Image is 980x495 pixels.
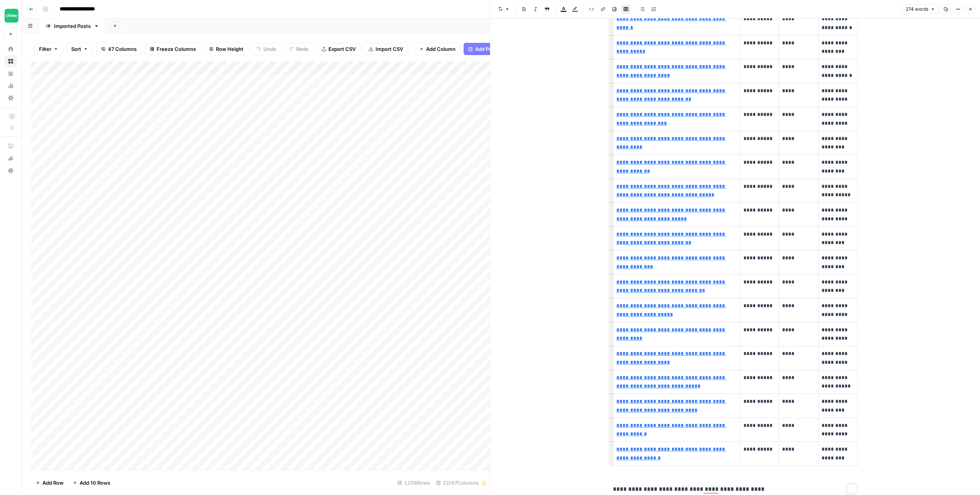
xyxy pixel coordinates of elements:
[31,477,68,489] button: Add Row
[5,92,17,104] a: Settings
[66,43,93,55] button: Sort
[5,140,17,152] a: AirOps Academy
[71,45,81,53] span: Sort
[80,479,110,487] span: Add 10 Rows
[5,55,17,67] a: Browse
[39,18,106,34] a: Imported Posts
[54,22,91,30] div: Imported Posts
[906,6,928,13] span: 274 words
[5,153,16,164] div: What's new?
[145,43,201,55] button: Freeze Columns
[5,6,17,25] button: Workspace: Chime
[96,43,142,55] button: 47 Columns
[157,45,196,53] span: Freeze Columns
[5,164,17,177] button: Help + Support
[5,43,17,55] a: Home
[317,43,361,55] button: Export CSV
[328,45,356,53] span: Export CSV
[433,477,490,489] div: 22/47 Columns
[376,45,403,53] span: Import CSV
[394,477,433,489] div: 1,258 Rows
[464,43,521,55] button: Add Power Agent
[5,80,17,92] a: Usage
[5,9,18,23] img: Chime Logo
[34,43,63,55] button: Filter
[475,45,517,53] span: Add Power Agent
[204,43,248,55] button: Row Height
[108,45,137,53] span: 47 Columns
[252,43,281,55] button: Undo
[902,4,939,14] button: 274 words
[39,45,51,53] span: Filter
[68,477,115,489] button: Add 10 Rows
[296,45,309,53] span: Redo
[5,152,17,164] button: What's new?
[364,43,408,55] button: Import CSV
[284,43,314,55] button: Redo
[5,67,17,80] a: Your Data
[426,45,456,53] span: Add Column
[414,43,461,55] button: Add Column
[216,45,243,53] span: Row Height
[263,45,276,53] span: Undo
[42,479,64,487] span: Add Row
